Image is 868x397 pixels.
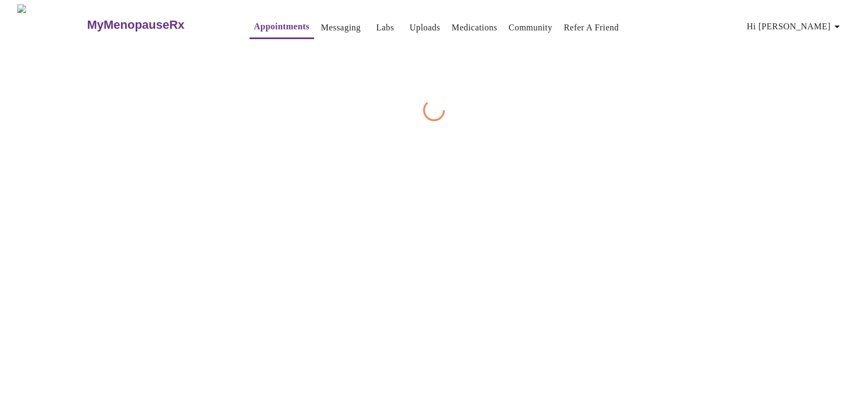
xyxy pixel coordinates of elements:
a: Appointments [254,19,309,34]
a: Medications [451,20,497,35]
button: Labs [368,17,403,39]
a: Messaging [321,20,361,35]
h3: MyMenopauseRx [87,18,184,32]
button: Appointments [250,16,314,39]
button: Community [505,17,557,39]
button: Refer a Friend [559,17,623,39]
a: Community [509,20,553,35]
span: Hi [PERSON_NAME] [747,19,844,34]
a: Uploads [410,20,441,35]
button: Medications [447,17,501,39]
button: Hi [PERSON_NAME] [743,16,848,37]
a: Refer a Friend [564,20,619,35]
a: Labs [376,20,394,35]
a: MyMenopauseRx [86,6,228,44]
button: Uploads [405,17,445,39]
button: Messaging [317,17,365,39]
img: MyMenopauseRx Logo [17,4,86,45]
